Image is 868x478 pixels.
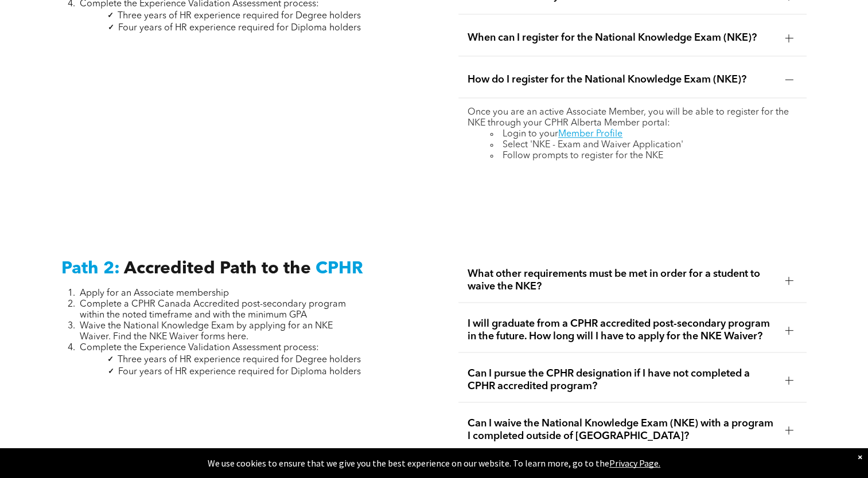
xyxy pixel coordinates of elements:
span: CPHR [316,260,363,277]
span: Three years of HR experience required for Degree holders [118,355,361,365]
span: Complete a CPHR Canada Accredited post-secondary program within the noted timeframe and with the ... [80,300,346,320]
span: When can I register for the National Knowledge Exam (NKE)? [468,32,776,44]
span: Can I waive the National Knowledge Exam (NKE) with a program I completed outside of [GEOGRAPHIC_D... [468,417,776,442]
li: Follow prompts to register for the NKE [491,151,797,162]
span: Accredited Path to the [124,260,311,277]
span: What other requirements must be met in order for a student to waive the NKE? [468,268,776,293]
div: Dismiss notification [858,451,862,463]
li: Login to your [491,129,797,140]
span: Waive the National Knowledge Exam by applying for an NKE Waiver. Find the NKE Waiver forms here. [80,322,333,342]
span: Path 2: [61,260,120,277]
span: I will graduate from a CPHR accredited post-secondary program in the future. How long will I have... [468,318,776,343]
span: How do I register for the National Knowledge Exam (NKE)? [468,73,776,86]
span: Three years of HR experience required for Degree holders [118,11,361,21]
li: Select 'NKE - Exam and Waiver Application' [491,140,797,151]
a: Member Profile [558,130,622,139]
p: Once you are an active Associate Member, you will be able to register for the NKE through your CP... [468,107,797,129]
span: Four years of HR experience required for Diploma holders [118,23,361,33]
span: Four years of HR experience required for Diploma holders [118,367,361,377]
a: Privacy Page. [609,457,660,469]
span: Can I pursue the CPHR designation if I have not completed a CPHR accredited program? [468,367,776,393]
span: Complete the Experience Validation Assessment process: [80,343,319,352]
span: Apply for an Associate membership [80,289,229,298]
